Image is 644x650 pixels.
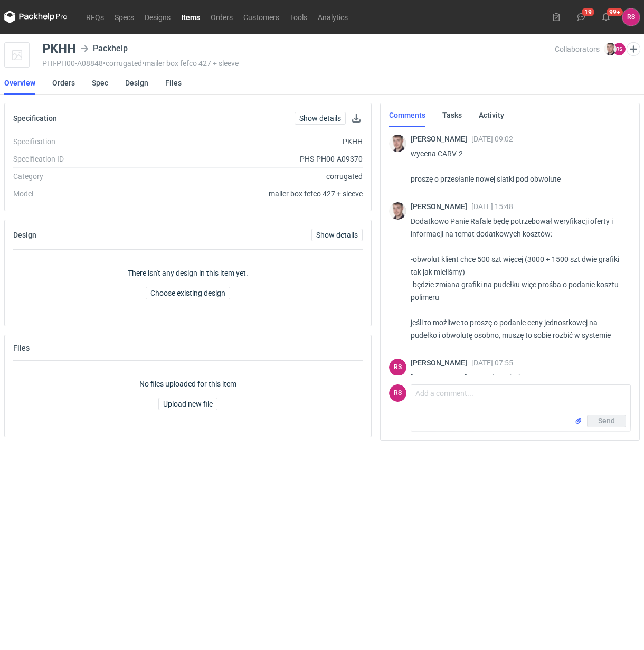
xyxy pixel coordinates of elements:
[13,189,153,199] div: Model
[604,43,617,55] img: Maciej Sikora
[411,215,622,342] p: Dodatkowo Panie Rafale będę potrzebował weryfikacji oferty i informacji na temat dodatkowych kosz...
[52,71,75,95] a: Orders
[389,359,406,376] div: Rafał Stani
[411,202,471,211] span: [PERSON_NAME]
[598,8,614,25] button: 99+
[4,71,35,95] a: Overview
[80,42,128,55] div: Packhelp
[42,59,555,68] div: PHI-PH00-A08848
[411,135,471,143] span: [PERSON_NAME]
[81,11,109,23] a: RFQs
[479,103,504,127] a: Activity
[158,398,217,410] button: Upload new file
[142,59,239,68] span: • mailer box fefco 427 + sleeve
[442,103,462,127] a: Tasks
[411,359,471,367] span: [PERSON_NAME]
[4,11,68,23] svg: Packhelp Pro
[125,71,148,95] a: Design
[555,45,600,53] span: Collaborators
[471,202,513,211] span: [DATE] 15:48
[153,171,363,182] div: corrugated
[128,268,248,278] p: There isn't any design in this item yet.
[150,289,225,297] span: Choose existing design
[389,103,425,127] a: Comments
[411,371,622,384] p: [PERSON_NAME], przesyłam siatkę.
[153,136,363,147] div: PKHH
[176,11,205,23] a: Items
[389,359,406,376] figcaption: RS
[389,384,406,402] div: Rafał Stani
[139,379,236,389] p: No files uploaded for this item
[153,189,363,199] div: mailer box fefco 427 + sleeve
[139,11,176,23] a: Designs
[13,136,153,147] div: Specification
[13,344,30,352] h2: Files
[146,287,230,299] button: Choose existing design
[109,11,139,23] a: Specs
[13,154,153,164] div: Specification ID
[165,71,182,95] a: Files
[471,359,513,367] span: [DATE] 07:55
[613,43,626,55] figcaption: RS
[153,154,363,164] div: PHS-PH00-A09370
[13,231,36,239] h2: Design
[587,415,626,427] button: Send
[92,71,108,95] a: Spec
[13,171,153,182] div: Category
[312,11,353,23] a: Analytics
[103,59,142,68] span: • corrugated
[350,112,363,125] button: Download specification
[163,400,213,408] span: Upload new file
[471,135,513,143] span: [DATE] 09:02
[622,8,640,26] div: Rafał Stani
[238,11,285,23] a: Customers
[13,114,57,123] h2: Specification
[205,11,238,23] a: Orders
[622,8,640,26] button: RS
[411,147,622,185] p: wycena CARV-2 proszę o przesłanie nowej siatki pod obwolute
[295,112,346,125] a: Show details
[389,384,406,402] figcaption: RS
[573,8,590,25] button: 19
[285,11,312,23] a: Tools
[389,202,406,220] img: Maciej Sikora
[598,417,615,425] span: Send
[389,135,406,152] img: Maciej Sikora
[311,229,363,241] a: Show details
[42,42,76,55] div: PKHH
[627,42,640,56] button: Edit collaborators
